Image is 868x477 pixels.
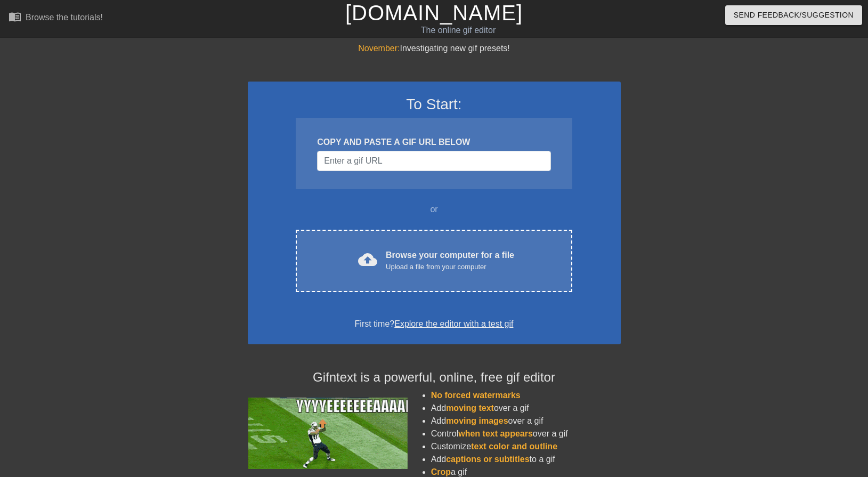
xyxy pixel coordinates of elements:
li: Add over a gif [431,415,621,427]
span: captions or subtitles [446,455,529,464]
a: Browse the tutorials! [9,10,103,27]
span: Send Feedback/Suggestion [734,9,854,22]
img: football_small.gif [248,398,408,469]
a: [DOMAIN_NAME] [345,1,523,25]
div: Browse your computer for a file [386,249,514,272]
input: Username [317,151,550,171]
li: Customize [431,440,621,453]
span: moving text [446,403,494,413]
span: cloud_upload [358,250,377,269]
li: Add to a gif [431,453,621,466]
span: November: [358,44,400,53]
div: Browse the tutorials! [26,13,103,22]
div: Investigating new gif presets! [248,42,621,55]
span: when text appears [458,429,533,438]
li: Add over a gif [431,402,621,415]
button: Send Feedback/Suggestion [725,5,862,25]
div: Upload a file from your computer [386,262,514,272]
span: text color and outline [471,442,557,451]
span: Crop [431,467,451,476]
span: No forced watermarks [431,391,521,400]
li: Control over a gif [431,427,621,440]
a: Explore the editor with a test gif [394,319,513,328]
div: First time? [262,318,607,330]
div: COPY AND PASTE A GIF URL BELOW [317,136,550,149]
span: moving images [446,416,508,425]
div: The online gif editor [295,24,622,37]
span: menu_book [9,10,21,23]
h3: To Start: [262,95,607,114]
div: or [275,203,593,216]
h4: Gifntext is a powerful, online, free gif editor [248,370,621,385]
